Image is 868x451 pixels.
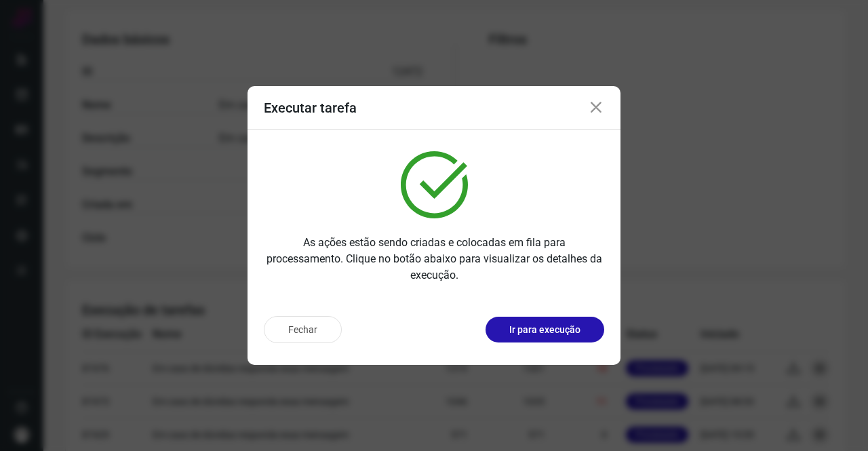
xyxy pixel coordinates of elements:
button: Ir para execução [486,317,604,342]
p: Ir para execução [509,323,580,337]
h3: Executar tarefa [264,100,357,116]
p: As ações estão sendo criadas e colocadas em fila para processamento. Clique no botão abaixo para ... [264,235,604,283]
img: verified.svg [401,151,468,218]
button: Fechar [264,316,342,343]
